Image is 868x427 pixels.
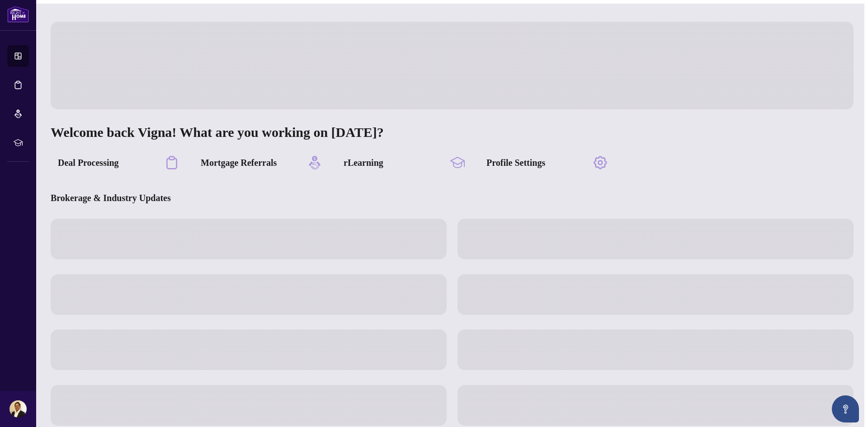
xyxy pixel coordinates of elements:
h1: Welcome back Vigna! What are you working on [DATE]? [51,124,854,141]
img: logo [7,6,29,23]
h3: Brokerage & Industry Updates [51,192,854,204]
h2: rLearning [344,156,383,169]
h2: Deal Processing [58,156,119,169]
img: Profile Icon [9,400,27,418]
button: Open asap [832,395,859,422]
h2: Profile Settings [486,156,545,169]
h2: Mortgage Referrals [201,156,277,169]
